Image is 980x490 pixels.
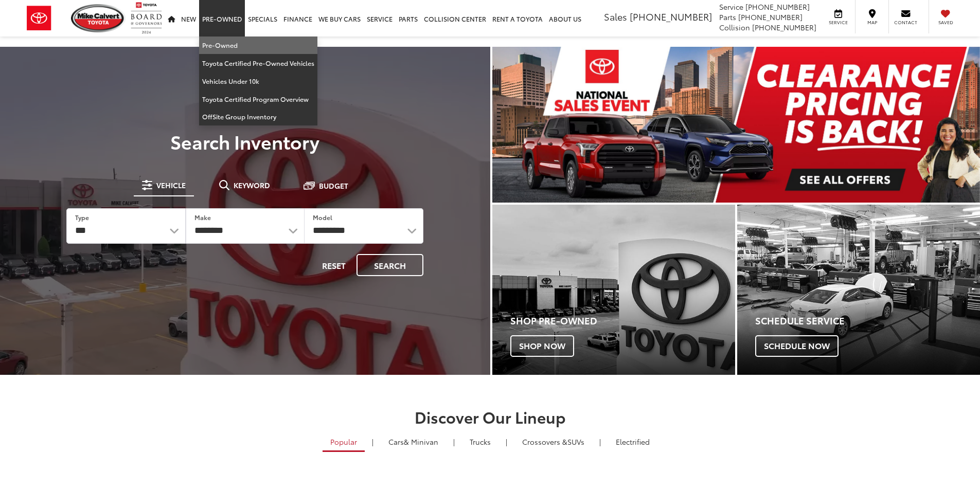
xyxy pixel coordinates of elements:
a: Schedule Service Schedule Now [737,205,980,375]
a: OffSite Group Inventory [199,108,317,125]
h4: Schedule Service [755,316,980,326]
a: Cars [381,433,446,450]
a: SUVs [514,433,592,450]
span: Shop Now [510,335,574,357]
label: Type [75,213,89,222]
span: Saved [934,19,957,26]
a: Shop Pre-Owned Shop Now [492,205,735,375]
button: Search [357,254,423,276]
label: Model [313,213,332,222]
h2: Discover Our Lineup [128,408,853,425]
li: | [369,437,376,447]
button: Reset [313,254,354,276]
h4: Shop Pre-Owned [510,316,735,326]
span: Service [719,2,743,12]
span: Service [827,19,850,26]
span: Map [861,19,883,26]
h3: Search Inventory [43,131,447,152]
span: Sales [604,10,627,23]
a: Popular [323,433,365,452]
li: | [503,437,510,447]
div: Toyota [737,205,980,375]
li: | [597,437,603,447]
a: Electrified [608,433,657,450]
span: & Minivan [404,437,438,447]
a: Trucks [462,433,498,450]
a: Pre-Owned [199,37,317,55]
a: Toyota Certified Pre-Owned Vehicles [199,55,317,72]
span: Contact [894,19,917,26]
img: Mike Calvert Toyota [71,4,126,32]
a: Toyota Certified Program Overview [199,90,317,108]
span: Parts [719,12,736,22]
span: Budget [319,182,348,189]
span: Crossovers & [522,437,567,447]
span: Schedule Now [755,335,839,357]
span: Collision [719,22,750,32]
span: [PHONE_NUMBER] [630,10,712,23]
li: | [451,437,457,447]
span: [PHONE_NUMBER] [738,12,803,22]
span: Vehicle [156,182,186,189]
div: Toyota [492,205,735,375]
span: Keyword [234,182,270,189]
a: Vehicles Under 10k [199,72,317,90]
label: Make [194,213,211,222]
span: [PHONE_NUMBER] [752,22,816,32]
span: [PHONE_NUMBER] [745,2,810,12]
